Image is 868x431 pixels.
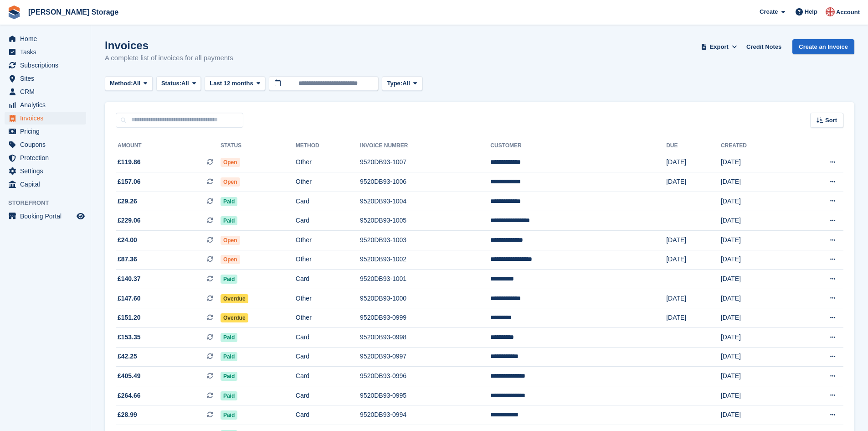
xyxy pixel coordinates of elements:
td: 9520DB93-0999 [360,308,490,328]
span: Paid [221,333,237,342]
td: [DATE] [721,231,791,250]
th: Customer [490,139,666,153]
a: menu [5,151,86,164]
td: [DATE] [721,172,791,192]
a: menu [5,210,86,223]
span: Overdue [221,294,248,303]
td: Card [296,405,360,425]
a: menu [5,165,86,177]
td: 9520DB93-1007 [360,153,490,172]
th: Method [296,139,360,153]
h1: Invoices [105,39,233,52]
span: Open [221,255,240,264]
a: menu [5,59,86,72]
a: menu [5,178,86,191]
button: Type: All [382,76,422,91]
td: [DATE] [721,289,791,308]
span: Tasks [20,46,75,58]
span: Create [760,7,778,16]
span: £24.00 [118,235,137,245]
td: [DATE] [666,308,721,328]
a: menu [5,112,86,125]
span: Overdue [221,313,248,322]
td: Other [296,172,360,192]
td: Other [296,231,360,250]
span: Settings [20,165,75,177]
span: Pricing [20,125,75,138]
td: 9520DB93-0998 [360,328,490,348]
td: 9520DB93-1006 [360,172,490,192]
td: [DATE] [721,270,791,289]
span: £119.86 [118,157,141,167]
span: £42.25 [118,352,137,361]
td: [DATE] [721,250,791,270]
a: menu [5,72,86,85]
span: Paid [221,410,237,420]
span: Status: [161,79,181,88]
span: Last 12 months [210,79,253,88]
td: [DATE] [721,328,791,348]
td: Card [296,328,360,348]
span: £140.37 [118,274,141,284]
span: All [181,79,189,88]
button: Last 12 months [205,76,265,91]
td: [DATE] [721,367,791,386]
span: Help [805,7,817,16]
td: 9520DB93-1005 [360,211,490,231]
td: [DATE] [721,347,791,367]
span: Analytics [20,99,75,111]
td: 9520DB93-1003 [360,231,490,250]
td: [DATE] [666,172,721,192]
td: 9520DB93-1002 [360,250,490,270]
span: Sites [20,72,75,85]
img: stora-icon-8386f47178a22dfd0bd8f6a31ec36ba5ce8667c1dd55bd0f319d3a0aa187defe.svg [7,5,21,19]
span: Export [710,42,729,52]
td: [DATE] [721,308,791,328]
td: 9520DB93-1004 [360,192,490,211]
p: A complete list of invoices for all payments [105,53,233,63]
span: Coupons [20,138,75,151]
img: John Baker [826,7,835,16]
span: Home [20,32,75,45]
span: £157.06 [118,177,141,187]
span: £87.36 [118,254,137,264]
td: [DATE] [721,153,791,172]
span: Subscriptions [20,59,75,72]
td: Other [296,308,360,328]
span: £405.49 [118,371,141,381]
th: Invoice Number [360,139,490,153]
span: £151.20 [118,313,141,322]
th: Amount [116,139,221,153]
span: £28.99 [118,410,137,420]
td: Other [296,250,360,270]
td: [DATE] [721,386,791,405]
a: Create an Invoice [792,39,854,54]
span: Paid [221,197,237,206]
button: Export [699,39,739,54]
span: Paid [221,352,237,361]
td: [DATE] [666,250,721,270]
td: 9520DB93-1000 [360,289,490,308]
span: Invoices [20,112,75,125]
span: Capital [20,178,75,191]
td: [DATE] [666,153,721,172]
td: Card [296,367,360,386]
td: 9520DB93-0995 [360,386,490,405]
td: Other [296,153,360,172]
span: £264.66 [118,391,141,400]
a: Preview store [75,211,86,222]
a: menu [5,32,86,45]
span: Sort [825,116,837,125]
td: [DATE] [721,192,791,211]
span: Paid [221,372,237,381]
span: Paid [221,391,237,400]
td: [DATE] [666,289,721,308]
a: menu [5,85,86,98]
span: Account [836,8,860,17]
td: 9520DB93-0996 [360,367,490,386]
span: Type: [387,79,402,88]
span: Open [221,158,240,167]
a: menu [5,138,86,151]
td: 9520DB93-0994 [360,405,490,425]
span: Paid [221,216,237,225]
